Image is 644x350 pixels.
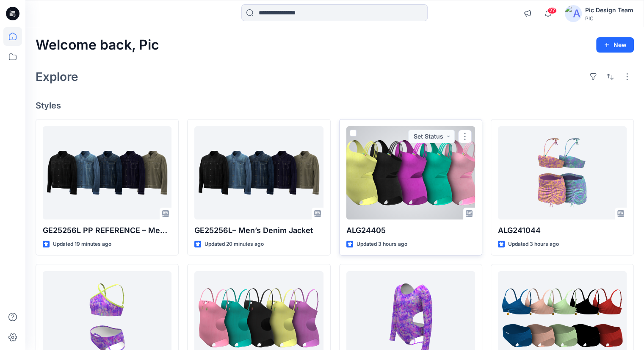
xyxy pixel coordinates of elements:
h4: Styles [36,100,634,111]
h2: Explore [36,70,78,83]
p: GE25256L PP REFERENCE – Men’s Denim Jacket [43,225,171,236]
a: GE25256L– Men’s Denim Jacket [194,126,323,219]
p: Updated 19 minutes ago [53,240,111,249]
a: GE25256L PP REFERENCE – Men’s Denim Jacket [43,126,171,219]
img: avatar [565,5,582,22]
p: Updated 20 minutes ago [205,240,264,249]
span: 27 [547,7,557,14]
p: Updated 3 hours ago [508,240,559,249]
button: New [596,37,634,53]
p: ALG24405 [346,225,475,236]
a: ALG24405 [346,126,475,219]
div: Pic Design Team [585,5,633,15]
div: PIC [585,15,633,22]
p: GE25256L– Men’s Denim Jacket [194,225,323,236]
a: ALG241044 [498,126,627,219]
h2: Welcome back, Pic [36,37,159,53]
p: Updated 3 hours ago [357,240,407,249]
p: ALG241044 [498,225,627,236]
